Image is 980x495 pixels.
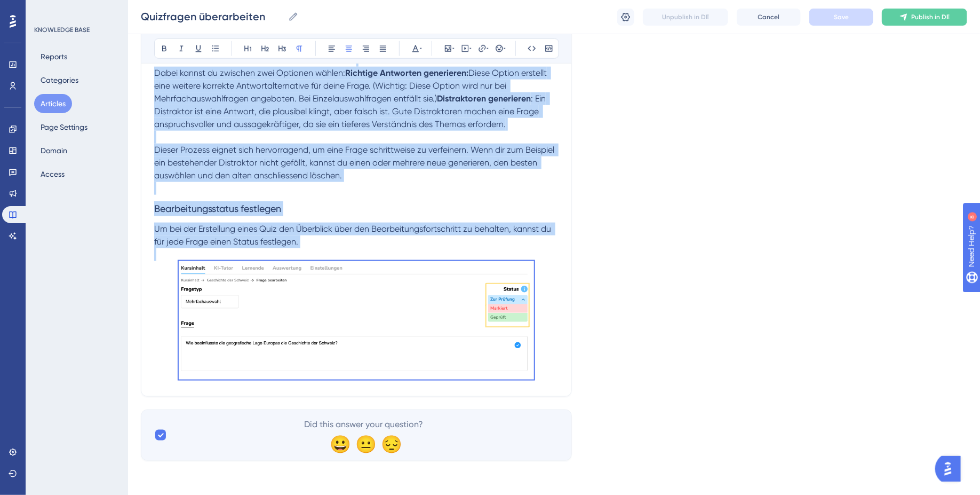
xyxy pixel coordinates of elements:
strong: Richtige Antworten generieren: [345,68,468,78]
button: Page Settings [34,117,94,137]
span: Publish in DE [911,13,950,21]
strong: Distraktoren generieren [437,93,531,104]
span: Did this answer your question? [305,418,424,431]
iframe: UserGuiding AI Assistant Launcher [935,453,967,485]
button: Access [34,164,71,184]
span: Unpublish in DE [662,13,709,21]
button: Publish in DE [882,9,967,26]
span: Dabei kannst du zwischen zwei Optionen wählen: [154,68,345,78]
button: Unpublish in DE [643,9,728,26]
span: Um bei der Erstellung eines Quiz den Überblick über den Bearbeitungsfortschritt zu behalten, kann... [154,224,553,247]
span: Cancel [758,13,780,21]
span: Bearbeitungsstatus festlegen [154,203,281,214]
input: Article Name [141,9,284,24]
button: Categories [34,70,85,90]
span: Save [834,13,849,21]
button: Articles [34,94,72,113]
div: 8 [74,5,77,14]
span: Diese Option erstellt eine weitere korrekte Antwortalternative für deine Frage. (Wichtig: Diese O... [154,68,549,104]
div: 😔 [381,435,398,452]
button: Domain [34,141,74,160]
div: 😀 [330,435,347,452]
button: Reports [34,47,74,66]
button: Cancel [737,9,801,26]
div: KNOWLEDGE BASE [34,26,90,34]
span: : Ein Distraktor ist eine Antwort, die plausibel klingt, aber falsch ist. Gute Distraktoren mache... [154,93,556,180]
button: Save [809,9,873,26]
span: Need Help? [25,3,67,15]
div: 😐 [355,435,372,452]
